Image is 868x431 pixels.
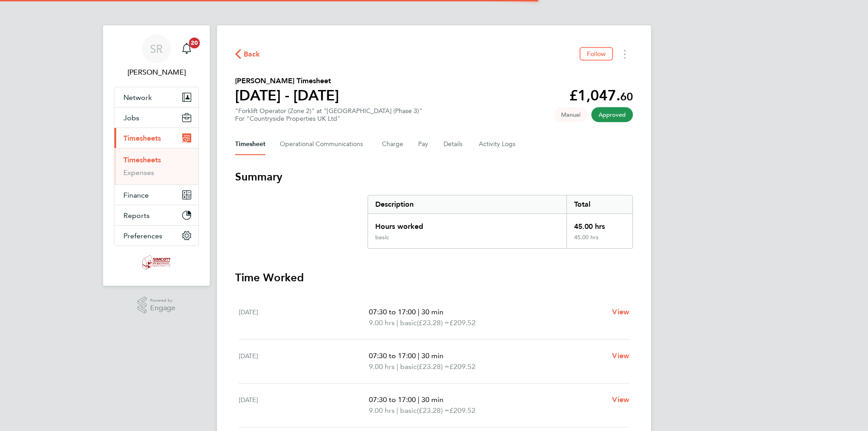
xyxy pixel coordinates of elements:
[566,214,632,234] div: 45.00 hrs
[417,406,449,415] span: (£23.28) =
[617,47,633,61] button: Timesheets Menu
[449,362,476,371] span: £209.52
[620,90,633,103] span: 60
[114,87,198,107] button: Network
[239,394,369,416] div: [DATE]
[612,394,629,405] a: View
[123,168,154,177] a: Expenses
[612,307,629,317] a: View
[280,133,368,155] button: Operational Communications
[566,234,632,248] div: 45.00 hrs
[123,211,150,220] span: Reports
[114,255,199,270] a: Go to home page
[150,297,175,304] span: Powered by
[417,362,449,371] span: (£23.28) =
[368,214,566,234] div: Hours worked
[449,406,476,415] span: £209.52
[235,76,339,86] h2: [PERSON_NAME] Timesheet
[418,133,429,155] button: Pay
[417,318,449,327] span: (£23.28) =
[235,86,339,104] h1: [DATE] - [DATE]
[150,43,163,55] span: SR
[587,50,606,58] span: Follow
[479,133,517,155] button: Activity Logs
[235,170,633,184] h3: Summary
[235,107,422,123] div: "Forklift Operator (Zone 2)" at "[GEOGRAPHIC_DATA] (Phase 3)"
[591,107,633,122] span: This timesheet has been approved.
[369,395,416,404] span: 07:30 to 17:00
[123,156,161,164] a: Timesheets
[235,270,633,285] h3: Time Worked
[235,48,260,60] button: Back
[114,67,199,78] span: Scott Ridgers
[400,405,417,416] span: basic
[114,205,198,225] button: Reports
[418,395,420,404] span: |
[369,351,416,360] span: 07:30 to 17:00
[375,234,389,241] div: basic
[569,87,633,104] app-decimal: £1,047.
[554,107,588,122] span: This timesheet was manually created.
[244,49,260,60] span: Back
[612,308,629,316] span: View
[612,395,629,404] span: View
[142,255,171,270] img: simcott-logo-retina.png
[421,351,443,360] span: 30 min
[566,195,632,213] div: Total
[123,114,139,122] span: Jobs
[178,34,196,63] a: 20
[114,108,198,128] button: Jobs
[235,115,422,123] div: For "Countryside Properties UK Ltd"
[396,406,398,415] span: |
[382,133,404,155] button: Charge
[114,34,199,78] a: SR[PERSON_NAME]
[123,93,152,102] span: Network
[369,308,416,316] span: 07:30 to 17:00
[114,185,198,205] button: Finance
[421,308,443,316] span: 30 min
[123,191,149,199] span: Finance
[103,25,210,286] nav: Main navigation
[368,195,566,213] div: Description
[418,308,420,316] span: |
[396,318,398,327] span: |
[612,350,629,361] a: View
[235,133,265,155] button: Timesheet
[189,38,200,48] span: 20
[239,307,369,328] div: [DATE]
[114,128,198,148] button: Timesheets
[400,361,417,372] span: basic
[369,362,395,371] span: 9.00 hrs
[114,226,198,246] button: Preferences
[150,304,175,312] span: Engage
[368,195,633,249] div: Summary
[369,318,395,327] span: 9.00 hrs
[421,395,443,404] span: 30 min
[123,134,161,142] span: Timesheets
[449,318,476,327] span: £209.52
[114,148,198,185] div: Timesheets
[612,351,629,360] span: View
[239,350,369,372] div: [DATE]
[137,297,176,314] a: Powered byEngage
[580,47,613,61] button: Follow
[369,406,395,415] span: 9.00 hrs
[400,317,417,328] span: basic
[443,133,464,155] button: Details
[123,232,162,240] span: Preferences
[396,362,398,371] span: |
[418,351,420,360] span: |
